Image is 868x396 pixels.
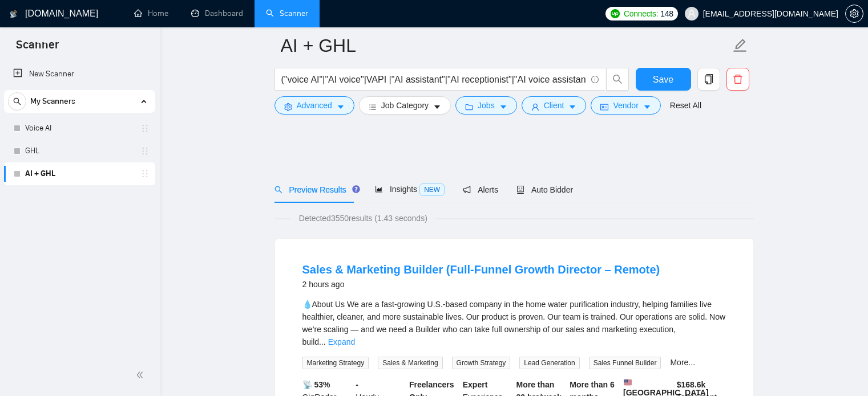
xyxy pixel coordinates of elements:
span: Sales & Marketing [378,357,442,369]
span: Insights [375,185,445,194]
span: user [531,103,539,111]
a: dashboardDashboard [191,9,243,18]
span: robot [516,186,524,194]
img: logo [10,5,18,23]
button: folderJobscaret-down [455,96,517,115]
span: notification [463,186,471,194]
span: user [688,10,696,18]
span: double-left [136,369,147,381]
span: Job Category [381,99,429,112]
img: 🇺🇸 [624,378,632,386]
a: Sales & Marketing Builder (Full-Funnel Growth Director – Remote) [302,263,660,276]
span: area-chart [375,185,383,193]
span: ... [319,337,326,346]
li: My Scanners [4,90,155,185]
a: GHL [25,140,134,162]
span: bars [369,103,377,111]
span: My Scanners [30,90,75,113]
iframe: Intercom live chat [829,357,857,385]
a: More... [670,358,695,367]
span: Vendor [613,99,638,112]
span: info-circle [591,76,599,83]
a: homeHome [134,9,168,18]
span: holder [140,124,150,133]
span: holder [140,146,150,156]
span: Client [544,99,564,112]
span: search [274,186,282,194]
b: - [356,380,358,389]
span: Lead Generation [519,357,579,369]
button: search [8,92,26,111]
span: Marketing Strategy [302,357,369,369]
span: 148 [660,7,673,20]
a: searchScanner [266,9,308,18]
span: caret-down [499,103,507,111]
span: setting [284,103,292,111]
span: NEW [419,183,445,196]
a: setting [845,9,863,18]
li: New Scanner [4,63,155,85]
button: copy [697,68,720,91]
div: Tooltip anchor [351,184,361,194]
span: setting [846,9,863,18]
button: userClientcaret-down [522,96,587,115]
img: upwork-logo.png [611,9,620,18]
span: holder [140,169,150,178]
button: idcardVendorcaret-down [591,96,660,115]
span: Growth Strategy [452,357,511,369]
b: Expert [463,380,488,389]
span: Jobs [478,99,495,112]
div: 2 hours ago [302,277,660,291]
span: Connects: [624,7,658,20]
b: $ 168.6k [677,380,706,389]
span: delete [727,74,749,84]
button: settingAdvancedcaret-down [274,96,354,115]
span: search [9,97,26,105]
span: Advanced [297,99,332,112]
button: Save [636,68,691,91]
button: barsJob Categorycaret-down [359,96,451,115]
input: Search Freelance Jobs... [281,72,586,87]
div: 💧About Us We are a fast-growing U.S.-based company in the home water purification industry, helpi... [302,298,726,348]
button: search [606,68,629,91]
input: Scanner name... [281,31,730,60]
button: setting [845,5,863,23]
span: caret-down [643,103,651,111]
span: Detected 3550 results (1.43 seconds) [291,212,435,224]
b: 📡 53% [302,380,330,389]
a: Voice AI [25,117,134,140]
span: caret-down [568,103,576,111]
span: Preview Results [274,185,357,194]
span: Alerts [463,185,498,194]
span: folder [465,103,473,111]
span: Save [653,72,673,87]
span: Sales Funnel Builder [589,357,661,369]
a: Reset All [670,99,701,112]
span: caret-down [337,103,345,111]
span: caret-down [433,103,441,111]
span: search [607,74,628,84]
a: New Scanner [13,63,146,85]
button: delete [726,68,749,91]
span: edit [733,38,748,53]
span: copy [698,74,720,84]
span: Scanner [7,36,68,60]
a: Expand [328,337,355,346]
span: Auto Bidder [516,185,573,194]
span: idcard [600,103,608,111]
a: AI + GHL [25,162,134,185]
